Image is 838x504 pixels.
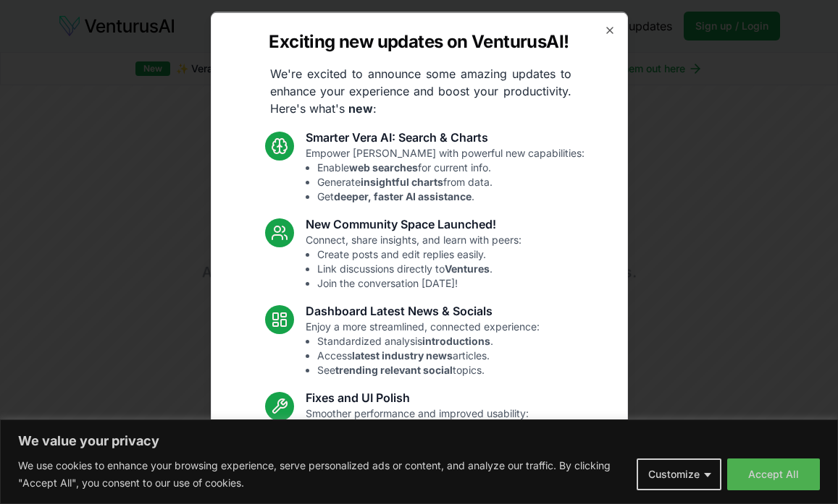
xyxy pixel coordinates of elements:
[317,160,584,174] li: Enable for current info.
[317,348,540,362] li: Access articles.
[306,215,521,232] h3: New Community Space Launched!
[361,175,443,187] strong: insightful charts
[306,128,584,145] h3: Smarter Vera AI: Search & Charts
[259,64,583,116] p: We're excited to announce some amazing updates to enhance your experience and boost your producti...
[445,262,490,274] strong: Ventures
[306,406,529,464] p: Smoother performance and improved usability:
[317,174,584,189] li: Generate from data.
[306,302,540,319] h3: Dashboard Latest News & Socials
[317,420,529,435] li: Resolved Vera chart loading issue.
[306,319,540,377] p: Enjoy a more streamlined, connected experience:
[422,334,490,346] strong: introductions
[317,362,540,377] li: See topics.
[317,276,521,290] li: Join the conversation [DATE]!
[352,349,453,361] strong: latest industry news
[306,145,584,203] p: Empower [PERSON_NAME] with powerful new capabilities:
[348,101,373,115] strong: new
[317,261,521,276] li: Link discussions directly to .
[335,363,453,375] strong: trending relevant social
[349,161,418,173] strong: web searches
[317,189,584,203] li: Get .
[306,232,521,290] p: Connect, share insights, and learn with peers:
[317,449,529,464] li: Enhanced overall UI consistency.
[269,30,569,53] h2: Exciting new updates on VenturusAI!
[317,333,540,348] li: Standardized analysis .
[306,388,529,406] h3: Fixes and UI Polish
[317,435,529,449] li: Fixed mobile chat & sidebar glitches.
[317,247,521,261] li: Create posts and edit replies easily.
[334,189,472,202] strong: deeper, faster AI assistance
